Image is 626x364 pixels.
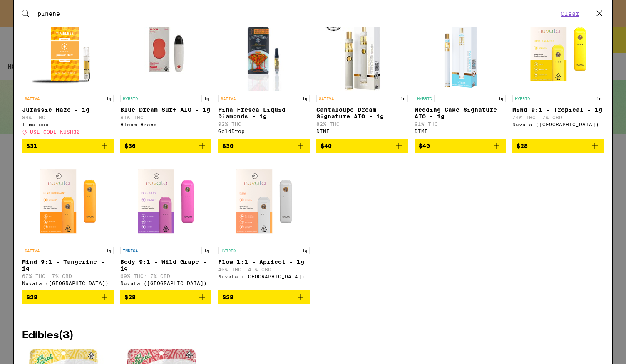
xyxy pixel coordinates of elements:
[594,95,604,102] p: 1g
[22,95,42,102] p: SATIVA
[398,95,408,102] p: 1g
[218,139,310,153] button: Add to bag
[120,95,140,102] p: HYBRID
[512,95,532,102] p: HYBRID
[120,7,212,139] a: Open page for Blue Dream Surf AIO - 1g from Bloom Brand
[320,7,404,91] img: DIME - Cantaloupe Dream Signature AIO - 1g
[120,160,212,290] a: Open page for Body 9:1 - Wild Grape - 1g from Nuvata (CA)
[22,290,114,304] button: Add to bag
[22,122,114,127] div: Timeless
[222,143,234,149] span: $30
[415,106,506,120] p: Wedding Cake Signature AIO - 1g
[222,294,234,300] span: $28
[418,7,502,91] img: DIME - Wedding Cake Signature AIO - 1g
[120,273,212,279] p: 69% THC: 7% CBD
[218,121,310,127] p: 92% THC
[124,160,207,243] img: Nuvata (CA) - Body 9:1 - Wild Grape - 1g
[22,106,114,113] p: Jurassic Haze - 1g
[22,273,114,279] p: 67% THC: 7% CBD
[316,106,408,120] p: Cantaloupe Dream Signature AIO - 1g
[218,160,310,290] a: Open page for Flow 1:1 - Apricot - 1g from Nuvata (CA)
[26,7,109,91] img: Timeless - Jurassic Haze - 1g
[300,247,310,254] p: 1g
[517,143,528,149] span: $28
[512,106,604,113] p: Mind 9:1 - Tropical - 1g
[419,143,430,149] span: $40
[22,280,114,286] div: Nuvata ([GEOGRAPHIC_DATA])
[120,139,212,153] button: Add to bag
[415,128,506,134] div: DIME
[22,258,114,272] p: Mind 9:1 - Tangerine - 1g
[26,160,109,243] img: Nuvata (CA) - Mind 9:1 - Tangerine - 1g
[316,7,408,139] a: Open page for Cantaloupe Dream Signature AIO - 1g from DIME
[120,280,212,286] div: Nuvata ([GEOGRAPHIC_DATA])
[120,258,212,272] p: Body 9:1 - Wild Grape - 1g
[300,95,310,102] p: 1g
[124,143,136,149] span: $36
[558,10,582,17] button: Clear
[218,274,310,279] div: Nuvata ([GEOGRAPHIC_DATA])
[512,115,604,120] p: 74% THC: 7% CBD
[104,247,114,254] p: 1g
[316,121,408,127] p: 82% THC
[517,7,600,91] img: Nuvata (CA) - Mind 9:1 - Tropical - 1g
[316,128,408,134] div: DIME
[201,247,211,254] p: 1g
[415,121,506,127] p: 91% THC
[218,128,310,134] div: GoldDrop
[415,7,506,139] a: Open page for Wedding Cake Signature AIO - 1g from DIME
[37,10,558,17] input: Search for products & categories
[218,7,310,139] a: Open page for Pina Fresca Liquid Diamonds - 1g from GoldDrop
[22,160,114,290] a: Open page for Mind 9:1 - Tangerine - 1g from Nuvata (CA)
[22,139,114,153] button: Add to bag
[26,143,37,149] span: $31
[512,139,604,153] button: Add to bag
[0,0,455,60] button: Redirect to URL
[120,247,140,254] p: INDICA
[124,7,207,91] img: Bloom Brand - Blue Dream Surf AIO - 1g
[218,267,310,272] p: 40% THC: 41% CBD
[218,247,238,254] p: HYBRID
[512,122,604,127] div: Nuvata ([GEOGRAPHIC_DATA])
[496,95,506,102] p: 1g
[22,115,114,120] p: 84% THC
[218,258,310,265] p: Flow 1:1 - Apricot - 1g
[316,139,408,153] button: Add to bag
[222,160,306,243] img: Nuvata (CA) - Flow 1:1 - Apricot - 1g
[415,95,435,102] p: HYBRID
[124,294,136,300] span: $28
[415,139,506,153] button: Add to bag
[104,95,114,102] p: 1g
[320,143,332,149] span: $40
[218,95,238,102] p: SATIVA
[512,7,604,139] a: Open page for Mind 9:1 - Tropical - 1g from Nuvata (CA)
[5,6,60,12] span: Hi. Need any help?
[218,106,310,120] p: Pina Fresca Liquid Diamonds - 1g
[30,129,80,135] span: USE CODE KUSH30
[231,7,297,91] img: GoldDrop - Pina Fresca Liquid Diamonds - 1g
[22,7,114,139] a: Open page for Jurassic Haze - 1g from Timeless
[120,290,212,304] button: Add to bag
[316,95,336,102] p: SATIVA
[120,106,212,113] p: Blue Dream Surf AIO - 1g
[22,247,42,254] p: SATIVA
[26,294,37,300] span: $28
[218,290,310,304] button: Add to bag
[120,115,212,120] p: 81% THC
[120,122,212,127] div: Bloom Brand
[22,331,604,341] h2: Edibles ( 3 )
[201,95,211,102] p: 1g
